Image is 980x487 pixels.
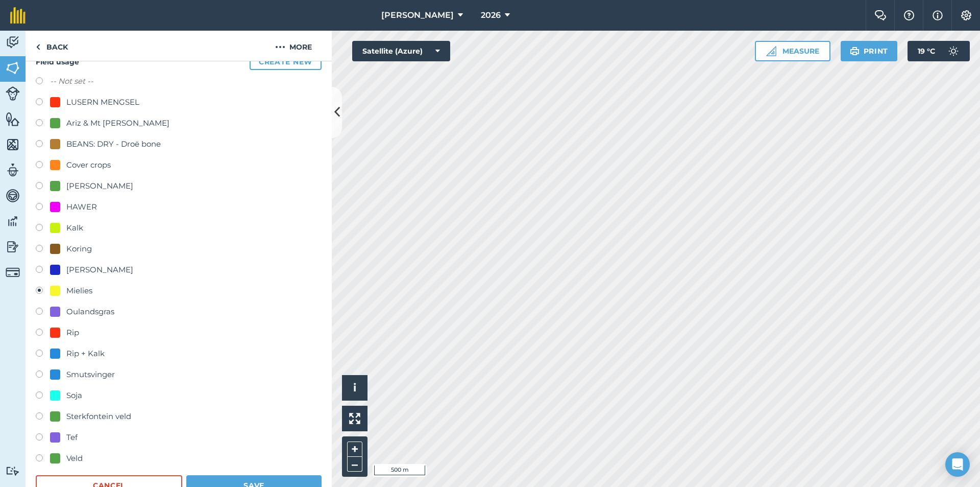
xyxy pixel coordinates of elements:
[352,41,450,61] button: Satellite (Azure)
[66,243,92,255] div: Koring
[6,111,20,127] img: svg+xml;base64,PHN2ZyB4bWxucz0iaHR0cDovL3d3dy53My5vcmcvMjAwMC9zdmciIHdpZHRoPSI1NiIgaGVpZ2h0PSI2MC...
[255,31,332,61] button: More
[347,457,362,472] button: –
[66,431,78,444] div: Tef
[66,327,79,339] div: Rip
[250,54,322,70] button: Create new
[342,375,367,401] button: i
[6,188,20,203] img: svg+xml;base64,PD94bWwgdmVyc2lvbj0iMS4wIiBlbmNvZGluZz0idXRmLTgiPz4KPCEtLSBHZW5lcmF0b3I6IEFkb2JlIE...
[755,41,830,61] button: Measure
[6,214,20,229] img: svg+xml;base64,PD94bWwgdmVyc2lvbj0iMS4wIiBlbmNvZGluZz0idXRmLTgiPz4KPCEtLSBHZW5lcmF0b3I6IEFkb2JlIE...
[66,347,105,360] div: Rip + Kalk
[66,306,114,318] div: Oulandsgras
[960,10,972,20] img: A cog icon
[36,41,40,53] img: svg+xml;base64,PHN2ZyB4bWxucz0iaHR0cDovL3d3dy53My5vcmcvMjAwMC9zdmciIHdpZHRoPSI5IiBoZWlnaHQ9IjI0Ii...
[347,442,362,457] button: +
[66,285,92,297] div: Mielies
[50,75,93,87] label: -- Not set --
[6,239,20,254] img: svg+xml;base64,PD94bWwgdmVyc2lvbj0iMS4wIiBlbmNvZGluZz0idXRmLTgiPz4KPCEtLSBHZW5lcmF0b3I6IEFkb2JlIE...
[6,60,20,76] img: svg+xml;base64,PHN2ZyB4bWxucz0iaHR0cDovL3d3dy53My5vcmcvMjAwMC9zdmciIHdpZHRoPSI1NiIgaGVpZ2h0PSI2MC...
[66,159,111,171] div: Cover crops
[6,265,20,280] img: svg+xml;base64,PD94bWwgdmVyc2lvbj0iMS4wIiBlbmNvZGluZz0idXRmLTgiPz4KPCEtLSBHZW5lcmF0b3I6IEFkb2JlIE...
[841,41,898,61] button: Print
[66,222,83,234] div: Kalk
[908,41,970,61] button: 19 °C
[6,137,20,152] img: svg+xml;base64,PHN2ZyB4bWxucz0iaHR0cDovL3d3dy53My5vcmcvMjAwMC9zdmciIHdpZHRoPSI1NiIgaGVpZ2h0PSI2MC...
[943,41,964,61] img: svg+xml;base64,PD94bWwgdmVyc2lvbj0iMS4wIiBlbmNvZGluZz0idXRmLTgiPz4KPCEtLSBHZW5lcmF0b3I6IEFkb2JlIE...
[66,389,82,402] div: Soja
[850,45,860,57] img: svg+xml;base64,PHN2ZyB4bWxucz0iaHR0cDovL3d3dy53My5vcmcvMjAwMC9zdmciIHdpZHRoPSIxOSIgaGVpZ2h0PSIyNC...
[10,7,26,24] img: fieldmargin Logo
[933,9,943,21] img: svg+xml;base64,PHN2ZyB4bWxucz0iaHR0cDovL3d3dy53My5vcmcvMjAwMC9zdmciIHdpZHRoPSIxNyIgaGVpZ2h0PSIxNy...
[66,452,83,465] div: Veld
[918,41,935,61] span: 19 ° C
[6,466,20,476] img: svg+xml;base64,PD94bWwgdmVyc2lvbj0iMS4wIiBlbmNvZGluZz0idXRmLTgiPz4KPCEtLSBHZW5lcmF0b3I6IEFkb2JlIE...
[6,163,20,178] img: svg+xml;base64,PD94bWwgdmVyc2lvbj0iMS4wIiBlbmNvZGluZz0idXRmLTgiPz4KPCEtLSBHZW5lcmF0b3I6IEFkb2JlIE...
[66,368,115,381] div: Smutsvinger
[66,138,161,150] div: BEANS: DRY - Droë bone
[903,10,915,20] img: A question mark icon
[6,35,20,50] img: svg+xml;base64,PD94bWwgdmVyc2lvbj0iMS4wIiBlbmNvZGluZz0idXRmLTgiPz4KPCEtLSBHZW5lcmF0b3I6IEFkb2JlIE...
[353,381,356,394] span: i
[874,10,887,20] img: Two speech bubbles overlapping with the left bubble in the forefront
[381,9,454,21] span: [PERSON_NAME]
[66,264,133,276] div: [PERSON_NAME]
[26,31,78,61] a: Back
[36,54,322,70] h4: Field usage
[66,180,133,192] div: [PERSON_NAME]
[766,46,776,56] img: Ruler icon
[481,9,501,21] span: 2026
[275,41,285,53] img: svg+xml;base64,PHN2ZyB4bWxucz0iaHR0cDovL3d3dy53My5vcmcvMjAwMC9zdmciIHdpZHRoPSIyMCIgaGVpZ2h0PSIyNC...
[349,413,360,424] img: Four arrows, one pointing top left, one top right, one bottom right and the last bottom left
[66,96,139,108] div: LUSERN MENGSEL
[945,452,970,477] div: Open Intercom Messenger
[66,201,97,213] div: HAWER
[66,410,131,423] div: Sterkfontein veld
[6,86,20,101] img: svg+xml;base64,PD94bWwgdmVyc2lvbj0iMS4wIiBlbmNvZGluZz0idXRmLTgiPz4KPCEtLSBHZW5lcmF0b3I6IEFkb2JlIE...
[66,117,169,129] div: Ariz & Mt [PERSON_NAME]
